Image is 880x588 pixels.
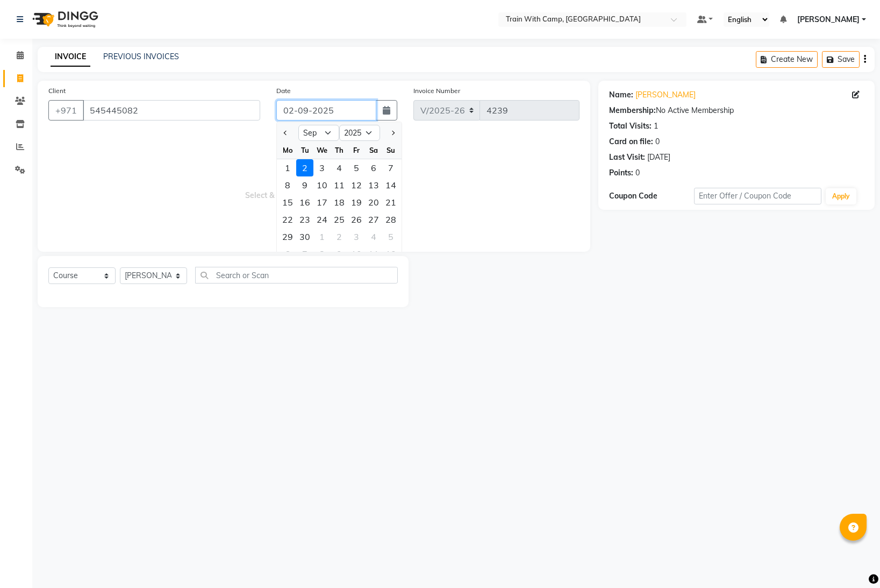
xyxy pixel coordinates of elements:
div: Friday, September 12, 2025 [348,176,365,194]
div: Saturday, September 20, 2025 [365,194,382,211]
div: 2 [331,228,348,245]
div: Thursday, September 11, 2025 [331,176,348,194]
div: 26 [348,211,365,228]
div: Friday, September 5, 2025 [348,159,365,176]
img: logo [27,4,101,34]
div: 19 [348,194,365,211]
div: 9 [331,245,348,263]
div: 8 [313,245,331,263]
div: 1 [654,121,658,132]
div: Saturday, October 11, 2025 [365,245,382,263]
div: Wednesday, September 10, 2025 [313,176,331,194]
div: 17 [313,194,331,211]
div: Saturday, September 27, 2025 [365,211,382,228]
div: Monday, September 22, 2025 [279,211,296,228]
div: Thursday, October 2, 2025 [331,228,348,245]
div: Tuesday, September 30, 2025 [296,228,313,245]
div: 4 [365,228,382,245]
div: Monday, September 8, 2025 [279,176,296,194]
button: +971 [48,100,84,121]
select: Select month [298,125,339,141]
div: 12 [382,245,399,263]
div: 5 [348,159,365,176]
div: Monday, September 29, 2025 [279,228,296,245]
div: Su [382,141,399,159]
div: Th [331,141,348,159]
div: Sa [365,141,382,159]
div: Tuesday, September 23, 2025 [296,211,313,228]
div: Friday, September 26, 2025 [348,211,365,228]
div: 16 [296,194,313,211]
div: 29 [279,228,296,245]
div: 22 [279,211,296,228]
div: Thursday, September 4, 2025 [331,159,348,176]
div: 21 [382,194,399,211]
div: Last Visit: [609,152,645,163]
button: Save [822,51,860,68]
div: 10 [348,245,365,263]
div: 1 [279,159,296,176]
input: Search or Scan [195,267,398,284]
div: 3 [348,228,365,245]
div: Coupon Code [609,190,694,202]
div: 23 [296,211,313,228]
input: Search by Name/Mobile/Email/Code [83,100,260,121]
label: Invoice Number [413,86,460,96]
div: 13 [365,176,382,194]
div: Friday, September 19, 2025 [348,194,365,211]
label: Client [48,86,66,96]
div: Points: [609,167,633,179]
div: Membership: [609,105,656,116]
div: Tuesday, September 9, 2025 [296,176,313,194]
div: 5 [382,228,399,245]
div: 24 [313,211,331,228]
div: Sunday, September 14, 2025 [382,176,399,194]
div: 12 [348,176,365,194]
div: Monday, September 1, 2025 [279,159,296,176]
div: 28 [382,211,399,228]
div: Monday, October 6, 2025 [279,245,296,263]
div: Sunday, September 21, 2025 [382,194,399,211]
div: 1 [313,228,331,245]
div: Sunday, September 7, 2025 [382,159,399,176]
div: Saturday, September 6, 2025 [365,159,382,176]
div: 11 [365,245,382,263]
div: Wednesday, October 8, 2025 [313,245,331,263]
div: Fr [348,141,365,159]
div: 18 [331,194,348,211]
div: 11 [331,176,348,194]
div: 30 [296,228,313,245]
div: 7 [296,245,313,263]
div: 20 [365,194,382,211]
div: Sunday, September 28, 2025 [382,211,399,228]
button: Apply [826,188,856,204]
div: 25 [331,211,348,228]
div: Friday, October 3, 2025 [348,228,365,245]
div: We [313,141,331,159]
div: Card on file: [609,136,653,147]
div: Sunday, October 5, 2025 [382,228,399,245]
div: Wednesday, September 3, 2025 [313,159,331,176]
input: Enter Offer / Coupon Code [694,188,821,204]
div: Mo [279,141,296,159]
div: 6 [365,159,382,176]
button: Previous month [281,124,290,141]
div: 4 [331,159,348,176]
div: Saturday, October 4, 2025 [365,228,382,245]
div: 6 [279,245,296,263]
div: Wednesday, October 1, 2025 [313,228,331,245]
div: Sunday, October 12, 2025 [382,245,399,263]
div: Wednesday, September 17, 2025 [313,194,331,211]
div: 7 [382,159,399,176]
span: Select & add items from the list below [48,133,579,241]
div: Tu [296,141,313,159]
button: Create New [756,51,818,68]
select: Select year [339,125,380,141]
label: Date [276,86,291,96]
span: [PERSON_NAME] [797,14,860,25]
div: Wednesday, September 24, 2025 [313,211,331,228]
div: Thursday, September 18, 2025 [331,194,348,211]
div: Thursday, October 9, 2025 [331,245,348,263]
div: 27 [365,211,382,228]
div: Friday, October 10, 2025 [348,245,365,263]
